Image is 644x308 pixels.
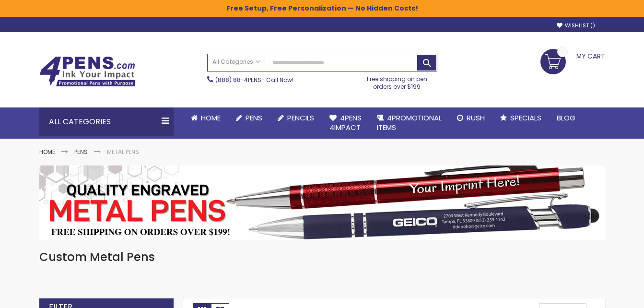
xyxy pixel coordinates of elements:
[212,58,260,66] span: All Categories
[377,113,442,132] span: 4PROMOTIONAL ITEMS
[449,107,492,129] a: Rush
[208,54,265,70] a: All Categories
[39,56,135,87] img: 4Pens Custom Pens and Promotional Products
[201,113,221,123] span: Home
[492,107,549,129] a: Specials
[74,148,88,156] a: Pens
[228,107,270,129] a: Pens
[107,148,139,156] strong: Metal Pens
[329,113,362,132] span: 4Pens 4impact
[557,22,595,29] a: Wishlist
[246,113,262,123] span: Pens
[39,148,55,156] a: Home
[270,107,322,129] a: Pencils
[510,113,541,123] span: Specials
[215,76,261,84] a: (888) 88-4PENS
[467,113,485,123] span: Rush
[39,166,605,240] img: Metal Pens
[39,107,174,136] div: All Categories
[39,249,605,265] h1: Custom Metal Pens
[287,113,314,123] span: Pencils
[215,76,293,84] span: - Call Now!
[549,107,583,129] a: Blog
[322,107,369,139] a: 4Pens4impact
[183,107,228,129] a: Home
[357,71,437,91] div: Free shipping on pen orders over $199
[557,113,575,123] span: Blog
[369,107,449,139] a: 4PROMOTIONALITEMS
